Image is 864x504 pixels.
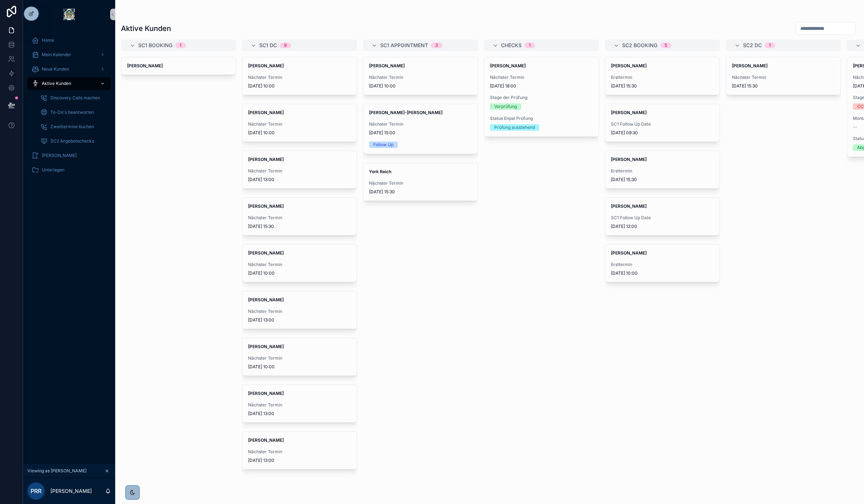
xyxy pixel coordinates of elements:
[121,57,236,75] a: [PERSON_NAME]
[369,110,442,115] strong: [PERSON_NAME]-[PERSON_NAME]
[369,75,472,80] span: Nächster Termin
[248,75,351,80] span: Nächster Termin
[248,270,351,276] span: [DATE] 10:00
[27,34,111,47] a: Home
[248,391,284,396] strong: [PERSON_NAME]
[363,163,478,201] a: York ReichNächster Termin[DATE] 15:30
[605,104,720,142] a: [PERSON_NAME]SC1 Follow Up Date[DATE] 09:30
[50,487,92,495] p: [PERSON_NAME]
[369,130,472,136] span: [DATE] 15:00
[27,77,111,90] a: Aktive Kunden
[42,66,69,72] span: Neue Kunden
[248,168,351,174] span: Nächster Termin
[611,250,647,256] strong: [PERSON_NAME]
[373,141,393,148] div: Follow Up
[50,124,94,130] span: Zweittermine buchen
[248,110,284,115] strong: [PERSON_NAME]
[611,130,714,136] span: [DATE] 09:30
[369,63,405,68] strong: [PERSON_NAME]
[494,124,535,131] div: Prüfung ausstehend
[27,468,86,474] span: Viewing as [PERSON_NAME]
[242,57,357,95] a: [PERSON_NAME]Nächster Termin[DATE] 10:00
[369,169,391,174] strong: York Reich
[726,57,841,95] a: [PERSON_NAME]Nächster Termin[DATE] 15:30
[611,224,714,229] span: [DATE] 12:00
[242,150,357,189] a: [PERSON_NAME]Nächster Termin[DATE] 13:00
[42,167,64,173] span: Unterlagen
[63,9,75,20] img: App logo
[611,121,714,127] span: SC1 Follow Up Date
[611,177,714,183] span: [DATE] 15:30
[605,150,720,189] a: [PERSON_NAME]Ersttermin[DATE] 15:30
[611,110,647,115] strong: [PERSON_NAME]
[248,157,284,162] strong: [PERSON_NAME]
[248,437,284,443] strong: [PERSON_NAME]
[490,75,593,80] span: Nächster Termin
[42,81,71,86] span: Aktive Kunden
[853,124,857,130] span: --
[31,487,41,495] span: PRR
[36,135,111,148] a: SC2 Angebotschecks
[248,458,351,463] span: [DATE] 13:00
[242,104,357,142] a: [PERSON_NAME]Nächster Termin[DATE] 10:00
[611,262,714,267] span: Ersttermin
[121,23,171,33] h1: Aktive Kunden
[369,83,472,89] span: [DATE] 10:00
[743,42,762,49] span: SC2 DC
[248,309,351,314] span: Nächster Termin
[242,384,357,423] a: [PERSON_NAME]Nächster Termin[DATE] 13:00
[611,157,647,162] strong: [PERSON_NAME]
[242,197,357,235] a: [PERSON_NAME]Nächster Termin[DATE] 15:30
[27,149,111,162] a: [PERSON_NAME]
[248,215,351,221] span: Nächster Termin
[27,48,111,61] a: Mein Kalender
[248,297,284,302] strong: [PERSON_NAME]
[363,104,478,154] a: [PERSON_NAME]-[PERSON_NAME]Nächster Termin[DATE] 15:00Follow Up
[27,163,111,176] a: Unterlagen
[611,270,714,276] span: [DATE] 10:00
[248,63,284,68] strong: [PERSON_NAME]
[284,42,287,48] div: 9
[369,189,472,195] span: [DATE] 15:30
[529,42,531,48] div: 1
[622,42,657,49] span: SC2 Booking
[180,42,181,48] div: 1
[36,120,111,133] a: Zweittermine buchen
[732,75,835,80] span: Nächster Termin
[605,197,720,235] a: [PERSON_NAME]SC1 Follow Up Date[DATE] 12:00
[248,130,351,136] span: [DATE] 10:00
[501,42,522,49] span: Checks
[611,203,647,209] strong: [PERSON_NAME]
[248,411,351,417] span: [DATE] 13:00
[248,402,351,408] span: Nächster Termin
[605,244,720,282] a: [PERSON_NAME]Ersttermin[DATE] 10:00
[50,109,94,115] span: To-Do's beantworten
[242,431,357,469] a: [PERSON_NAME]Nächster Termin[DATE] 13:00
[611,83,714,89] span: [DATE] 15:30
[490,95,593,100] span: Stage der Prüfung
[380,42,428,49] span: SC1 Appointment
[50,95,100,101] span: Discovery Calls machen
[248,177,351,183] span: [DATE] 13:00
[369,180,472,186] span: Nächster Termin
[435,42,438,48] div: 3
[138,42,172,49] span: SC1 Booking
[242,338,357,376] a: [PERSON_NAME]Nächster Termin[DATE] 10:00
[611,215,714,221] span: SC1 Follow Up Date
[769,42,771,48] div: 1
[248,262,351,267] span: Nächster Termin
[248,449,351,455] span: Nächster Termin
[732,83,835,89] span: [DATE] 15:30
[259,42,277,49] span: SC1 DC
[484,57,599,137] a: [PERSON_NAME]Nächster Termin[DATE] 18:00Stage der PrüfungVorprüfungStatus Enpal PrüfungPrüfung au...
[242,291,357,329] a: [PERSON_NAME]Nächster Termin[DATE] 13:00
[605,57,720,95] a: [PERSON_NAME]Ersttermin[DATE] 15:30
[50,138,94,144] span: SC2 Angebotschecks
[36,106,111,119] a: To-Do's beantworten
[494,103,517,110] div: Vorprüfung
[363,57,478,95] a: [PERSON_NAME]Nächster Termin[DATE] 10:00
[732,63,768,68] strong: [PERSON_NAME]
[611,168,714,174] span: Ersttermin
[248,121,351,127] span: Nächster Termin
[42,37,54,43] span: Home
